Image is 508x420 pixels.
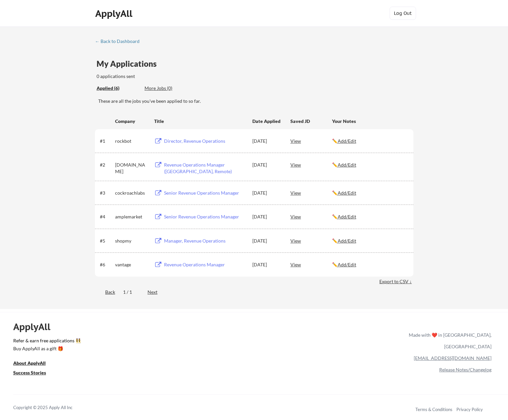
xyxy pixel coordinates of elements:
div: Copyright © 2025 Apply All Inc [13,404,89,411]
div: #4 [100,213,113,220]
u: Add/Edit [338,214,356,219]
div: Revenue Operations Manager ([GEOGRAPHIC_DATA], Remote) [164,162,246,174]
div: Title [154,118,246,125]
div: ✏️ [332,190,407,196]
div: shopmy [115,238,148,244]
div: ApplyAll [95,8,134,19]
div: Director, Revenue Operations [164,138,246,144]
button: Log Out [390,7,416,20]
u: Add/Edit [338,238,356,244]
a: Buy ApplyAll as a gift 🎁 [13,345,79,354]
div: View [290,258,332,270]
a: Terms & Conditions [415,407,452,412]
u: Add/Edit [338,162,356,168]
a: [EMAIL_ADDRESS][DOMAIN_NAME] [414,355,491,361]
div: #1 [100,138,113,144]
a: Success Stories [13,369,55,378]
a: ← Back to Dashboard [95,39,145,45]
div: ✏️ [332,238,407,244]
a: Release Notes/Changelog [439,367,491,372]
div: These are job applications we think you'd be a good fit for, but couldn't apply you to automatica... [145,85,193,92]
div: Next [148,289,165,295]
div: My Applications [97,60,162,68]
div: Made with ❤️ in [GEOGRAPHIC_DATA], [GEOGRAPHIC_DATA] [406,329,491,352]
div: Company [115,118,148,125]
div: [DATE] [252,190,281,196]
a: About ApplyAll [13,360,55,368]
div: ApplyAll [13,321,58,332]
div: Revenue Operations Manager [164,261,246,268]
div: Manager, Revenue Operations [164,238,246,244]
div: ✏️ [332,138,407,144]
div: cockroachlabs [115,190,148,196]
div: Back [95,289,115,295]
div: [DATE] [252,261,281,268]
div: #3 [100,190,113,196]
div: View [290,235,332,247]
div: rockbot [115,138,148,144]
div: #5 [100,238,113,244]
div: Export to CSV ↓ [379,278,413,285]
div: These are all the jobs you've been applied to so far. [97,85,140,92]
a: Refer & earn free applications 👯‍♀️ [13,338,271,345]
div: These are all the jobs you've been applied to so far. [98,98,413,104]
div: Your Notes [332,118,407,125]
div: 0 applications sent [97,73,225,80]
div: Saved JD [290,115,332,127]
div: Date Applied [252,118,281,125]
u: Add/Edit [338,138,356,144]
div: ← Back to Dashboard [95,39,145,44]
div: [DATE] [252,162,281,168]
div: View [290,159,332,171]
u: Success Stories [13,370,46,375]
div: vantage [115,261,148,268]
div: ✏️ [332,261,407,268]
div: Senior Revenue Operations Manager [164,190,246,196]
div: 1 / 1 [123,289,140,295]
div: ✏️ [332,213,407,220]
div: View [290,210,332,222]
div: [DATE] [252,238,281,244]
div: More Jobs (0) [145,85,193,92]
div: View [290,187,332,199]
u: About ApplyAll [13,360,46,366]
div: #6 [100,261,113,268]
div: ✏️ [332,162,407,168]
u: Add/Edit [338,262,356,267]
div: amplemarket [115,213,148,220]
a: Privacy Policy [456,407,483,412]
div: Buy ApplyAll as a gift 🎁 [13,346,79,351]
div: #2 [100,162,113,168]
div: [DATE] [252,138,281,144]
div: Applied (6) [97,85,140,92]
div: [DATE] [252,213,281,220]
div: Senior Revenue Operations Manager [164,213,246,220]
div: [DOMAIN_NAME] [115,162,148,174]
u: Add/Edit [338,190,356,196]
div: View [290,135,332,147]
